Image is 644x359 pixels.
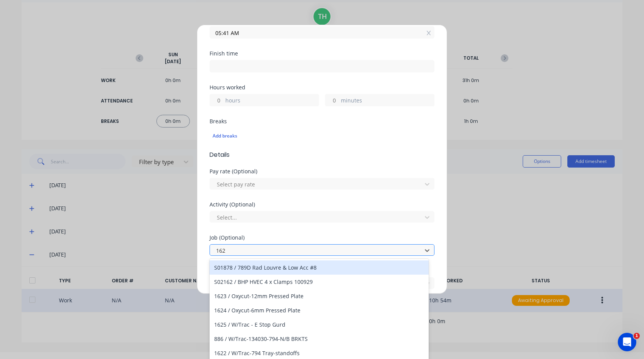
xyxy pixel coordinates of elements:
div: Hours worked [210,85,434,90]
div: S01878 / 789D Rad Louvre & Low Acc #8 [210,260,429,275]
div: 1623 / Oxycut-12mm Pressed Plate [210,289,429,303]
div: Breaks [210,119,434,124]
input: 0 [325,94,339,106]
iframe: Intercom live chat [618,333,636,351]
label: minutes [341,96,434,106]
div: 1625 / W/Trac - E Stop Gurd [210,317,429,332]
div: Finish time [210,51,434,56]
div: 886 / W/Trac-134030-794-N/B BRKTS [210,332,429,346]
div: Pay rate (Optional) [210,169,434,174]
label: hours [225,96,319,106]
div: Add breaks [213,131,431,141]
div: S02162 / BHP HVEC 4 x Clamps 100929 [210,275,429,289]
span: 1 [634,333,640,339]
div: Activity (Optional) [210,202,434,207]
div: 1624 / Oxycut-6mm Pressed Plate [210,303,429,317]
span: Details [210,150,434,159]
input: 0 [210,94,223,106]
div: Job (Optional) [210,235,434,240]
